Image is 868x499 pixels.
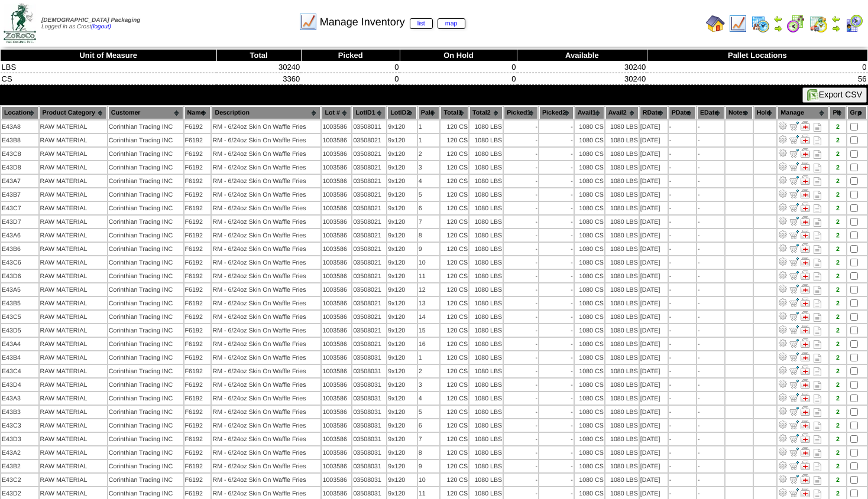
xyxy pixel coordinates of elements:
td: 56 [647,73,867,85]
img: Adjust [778,162,788,171]
img: Manage Hold [801,474,810,484]
img: Manage Hold [801,379,810,389]
div: 2 [830,164,845,171]
img: Adjust [778,284,788,293]
img: Manage Hold [801,338,810,348]
th: Available [517,50,647,61]
td: [DATE] [640,148,668,160]
img: Move [789,461,799,470]
td: 0 [400,61,517,73]
img: Adjust [778,352,788,361]
td: - [539,216,574,228]
th: Total [216,50,301,61]
td: Corinthian Trading INC [108,120,183,133]
img: Manage Hold [801,447,810,456]
img: Move [789,270,799,280]
td: 120 CS [441,216,468,228]
td: E43B7 [1,188,38,201]
td: RM - 6/24oz Skin On Waffle Fries [212,202,320,214]
div: 2 [830,178,845,185]
td: - [539,161,574,174]
img: Adjust [778,393,788,402]
td: 9x120 [387,175,417,187]
td: 120 CS [441,120,468,133]
td: Corinthian Trading INC [108,161,183,174]
img: Adjust [778,257,788,266]
img: Move [789,148,799,158]
td: - [504,202,538,214]
td: 1003586 [322,148,351,160]
button: Export CSV [802,87,867,103]
i: Note [814,136,821,145]
img: Move [789,175,799,185]
td: Corinthian Trading INC [108,134,183,146]
img: Move [789,379,799,389]
td: - [504,120,538,133]
td: 1003586 [322,161,351,174]
td: 1080 LBS [469,148,503,160]
td: - [539,175,574,187]
td: 1080 LBS [605,202,639,214]
img: Manage Hold [801,366,810,375]
td: RM - 6/24oz Skin On Waffle Fries [212,188,320,201]
td: 1080 CS [575,216,604,228]
td: 1003586 [322,188,351,201]
div: 2 [830,191,845,198]
img: arrowright.gif [831,24,841,33]
a: map [438,18,465,29]
td: - [504,216,538,228]
td: RM - 6/24oz Skin On Waffle Fries [212,120,320,133]
td: - [669,188,696,201]
th: EDate [697,106,724,119]
img: excel.gif [807,89,819,101]
td: 4 [418,175,440,187]
img: Manage Hold [801,284,810,293]
img: zoroco-logo-small.webp [4,4,36,43]
td: 03508021 [352,202,386,214]
td: - [539,134,574,146]
img: arrowleft.gif [831,14,841,24]
th: Picked2 [539,106,574,119]
td: F6192 [184,161,211,174]
td: RAW MATERIAL [40,134,107,146]
img: Adjust [778,148,788,158]
td: 1080 LBS [469,134,503,146]
img: Adjust [778,189,788,198]
img: Manage Hold [801,488,810,497]
img: Manage Hold [801,189,810,198]
td: 1 [418,120,440,133]
th: LotID1 [352,106,386,119]
img: Manage Hold [801,311,810,321]
td: 9x120 [387,202,417,214]
td: 1080 CS [575,161,604,174]
td: 7 [418,216,440,228]
td: 1003586 [322,216,351,228]
div: 2 [830,123,845,131]
img: Move [789,284,799,293]
td: 03508021 [352,188,386,201]
img: Manage Hold [801,461,810,470]
td: - [669,148,696,160]
td: E43A7 [1,175,38,187]
img: line_graph.gif [728,14,747,33]
td: [DATE] [640,202,668,214]
img: Move [789,474,799,484]
img: Manage Hold [801,162,810,171]
th: Notes [726,106,753,119]
th: Total1 [441,106,468,119]
img: Manage Hold [801,243,810,253]
td: 1080 LBS [605,216,639,228]
img: calendarcustomer.gif [844,14,863,33]
img: Adjust [778,325,788,334]
img: Manage Hold [801,433,810,443]
img: Move [789,488,799,497]
td: 120 CS [441,134,468,146]
th: Picked [301,50,400,61]
td: 1080 CS [575,188,604,201]
td: E43D8 [1,161,38,174]
td: 1080 LBS [605,120,639,133]
img: calendarprod.gif [751,14,770,33]
img: Adjust [778,203,788,212]
td: Corinthian Trading INC [108,148,183,160]
td: 30240 [517,73,647,85]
